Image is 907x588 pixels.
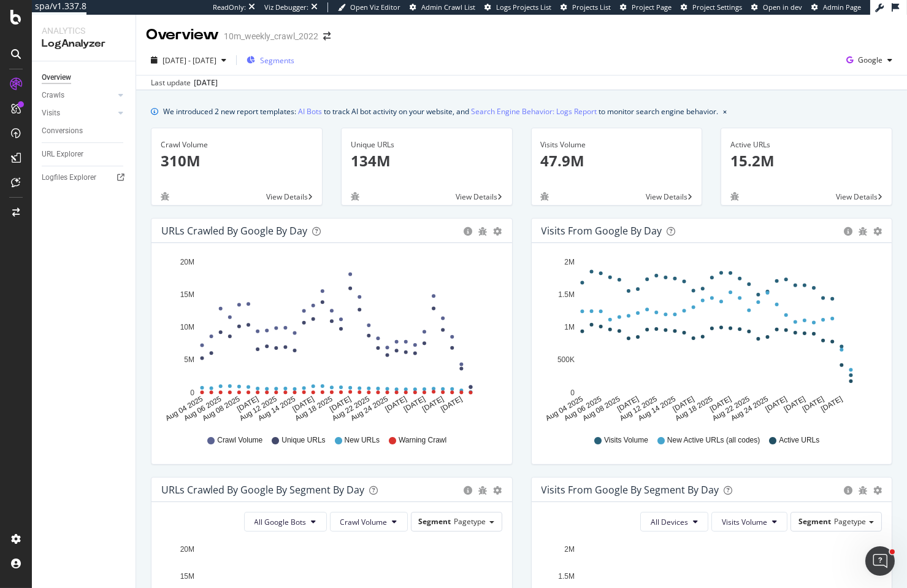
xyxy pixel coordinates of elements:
[542,484,719,496] div: Visits from Google By Segment By Day
[281,435,325,446] span: Unique URLs
[836,191,878,202] span: View Details
[618,395,658,423] text: Aug 12 2025
[711,512,787,532] button: Visits Volume
[464,227,473,236] div: circle-info
[349,395,389,423] text: Aug 24 2025
[779,435,819,446] span: Active URLs
[558,290,575,299] text: 1.5M
[844,486,852,495] div: circle-info
[161,150,313,171] p: 310M
[217,435,262,446] span: Crawl Volume
[541,150,693,171] p: 47.9M
[42,148,127,161] a: URL Explorer
[542,253,878,424] svg: A chart.
[859,227,867,236] div: bug
[637,395,677,423] text: Aug 14 2025
[564,323,575,331] text: 1M
[163,105,718,118] div: We introduced 2 new report templates: to track AI bot activity on your website, and to monitor se...
[180,258,194,266] text: 20M
[708,395,733,414] text: [DATE]
[151,105,892,118] div: info banner
[811,2,861,12] a: Admin Page
[651,517,688,527] span: All Devices
[42,171,96,184] div: Logfiles Explorer
[331,395,371,423] text: Aug 22 2025
[494,227,502,236] div: gear
[42,89,115,102] a: Crawls
[730,150,882,171] p: 15.2M
[254,517,307,527] span: All Google Bots
[729,395,770,423] text: Aug 24 2025
[640,512,708,532] button: All Devices
[242,50,299,70] button: Segments
[161,484,364,496] div: URLs Crawled by Google By Segment By Day
[782,395,806,414] text: [DATE]
[402,395,427,414] text: [DATE]
[692,2,742,12] span: Project Settings
[151,77,218,88] div: Last update
[632,2,672,12] span: Project Page
[260,55,294,66] span: Segments
[859,486,867,495] div: bug
[350,2,400,12] span: Open Viz Editor
[323,32,331,41] div: arrow-right-arrow-left
[235,395,260,414] text: [DATE]
[646,191,687,202] span: View Details
[730,139,882,150] div: Active URLs
[351,192,359,201] div: bug
[161,253,498,424] svg: A chart.
[681,2,742,12] a: Project Settings
[471,105,597,118] a: Search Engine Behavior: Logs Report
[673,395,714,423] text: Aug 18 2025
[42,125,83,137] div: Conversions
[161,192,169,201] div: bug
[42,107,60,120] div: Visits
[163,55,216,66] span: [DATE] - [DATE]
[264,2,308,12] div: Viz Debugger:
[146,25,219,45] div: Overview
[479,227,488,236] div: bug
[819,395,844,414] text: [DATE]
[340,517,388,527] span: Crawl Volume
[667,435,760,446] span: New Active URLs (all codes)
[801,395,825,414] text: [DATE]
[256,395,297,423] text: Aug 14 2025
[484,2,551,12] a: Logs Projects List
[873,486,882,495] div: gear
[823,2,861,12] span: Admin Page
[42,71,71,84] div: Overview
[722,517,767,527] span: Visits Volume
[542,225,662,237] div: Visits from Google by day
[42,25,126,37] div: Analytics
[711,395,751,423] text: Aug 22 2025
[616,395,640,414] text: [DATE]
[541,192,549,201] div: bug
[464,486,473,495] div: circle-info
[561,2,611,12] a: Projects List
[496,2,551,12] span: Logs Projects List
[351,139,503,150] div: Unique URLs
[421,395,445,414] text: [DATE]
[841,50,897,70] button: Google
[456,191,498,202] span: View Details
[194,77,218,88] div: [DATE]
[730,192,739,201] div: bug
[180,572,194,581] text: 15M
[479,486,488,495] div: bug
[751,2,802,12] a: Open in dev
[42,107,115,120] a: Visits
[330,512,408,532] button: Crawl Volume
[564,258,575,266] text: 2M
[338,2,400,12] a: Open Viz Editor
[42,37,126,51] div: LogAnalyzer
[557,356,574,365] text: 500K
[494,486,502,495] div: gear
[544,395,584,423] text: Aug 04 2025
[399,435,446,446] span: Warning Crawl
[834,516,866,527] span: Pagetype
[294,395,334,423] text: Aug 18 2025
[266,191,308,202] span: View Details
[244,512,327,532] button: All Google Bots
[351,150,503,171] p: 134M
